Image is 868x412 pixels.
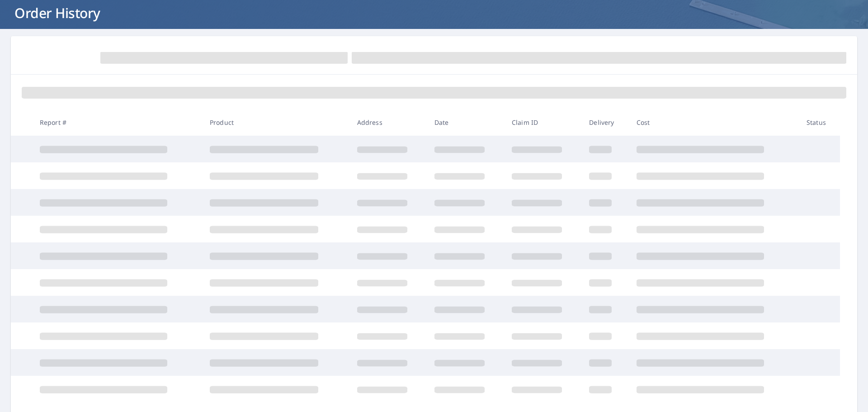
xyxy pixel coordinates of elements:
th: Product [203,109,350,136]
th: Address [350,109,427,136]
th: Claim ID [505,109,582,136]
h1: Order History [11,4,857,22]
th: Status [799,109,840,136]
th: Cost [629,109,799,136]
th: Delivery [582,109,629,136]
th: Date [427,109,505,136]
th: Report # [33,109,203,136]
